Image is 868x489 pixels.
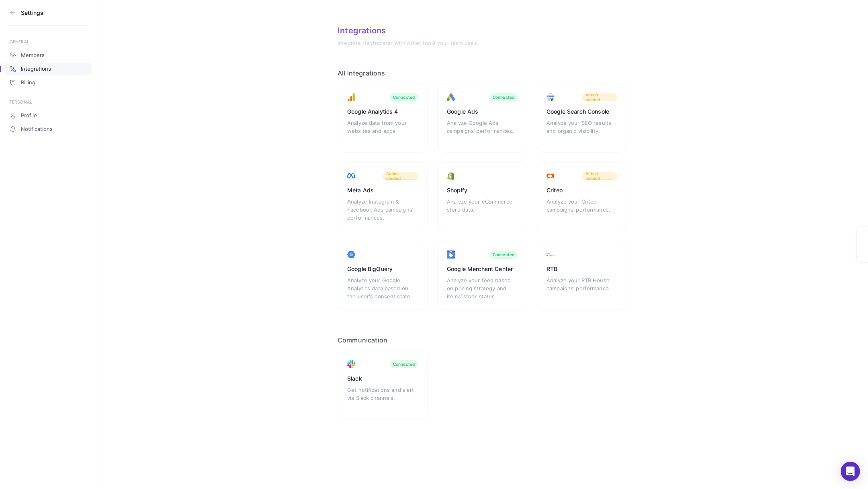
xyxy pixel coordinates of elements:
div: Analyze your eCommerce store data. [447,198,518,222]
div: Google Analytics 4 [347,108,418,116]
h2: Communication [338,336,627,344]
a: Members [5,49,92,62]
div: Analyze data from your websites and apps. [347,119,418,143]
div: Get notifications and alert via Slack channels. [347,386,418,410]
span: Profile [21,112,37,119]
div: Analyze your Criteo campaigns’ performance. [547,198,617,222]
div: Analyze your RTB House campaigns’ performance. [547,276,617,300]
span: Action needed [585,92,614,102]
div: Open Intercom Messenger [841,462,860,481]
div: Google BigQuery [347,265,418,273]
span: Notifications [21,126,53,132]
div: Connected [393,95,415,100]
span: Billing [21,79,35,86]
div: Analyze Instagram & Facebook Ads campaigns’ performances. [347,198,418,222]
a: Profile [5,109,92,122]
a: Integrations [5,63,92,75]
div: Google Merchant Center [447,265,518,273]
span: Integrations [21,66,51,72]
div: PERSONAL [10,99,87,105]
div: Connected [393,362,415,367]
span: Members [21,52,45,59]
div: Analyze your feed based on pricing strategy and items’ stock status. [447,276,518,300]
div: Connected [493,95,514,100]
a: Notifications [5,123,92,136]
a: Billing [5,76,92,89]
div: Analyze your SEO results and organic visibility. [547,119,617,143]
div: Google Ads [447,108,518,116]
div: Integrate Heybooster with other tools your team uses. [338,40,627,47]
div: Meta Ads [347,186,418,194]
div: Google Search Console [547,108,617,116]
div: Shopify [447,186,518,194]
div: RTB [547,265,617,273]
div: Connected [493,252,514,257]
div: Analyze Google Ads campaigns’ performances. [447,119,518,143]
h2: All Integrations [338,69,627,77]
div: Slack [347,375,418,383]
div: Analyze your Google Analytics data based on the user's consent state [347,276,418,300]
h3: Settings [21,10,43,16]
div: Criteo [547,186,617,194]
div: GENERAL [10,39,87,45]
div: Integrations [338,26,627,35]
span: Action needed [386,171,415,181]
span: Action needed [585,171,614,181]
